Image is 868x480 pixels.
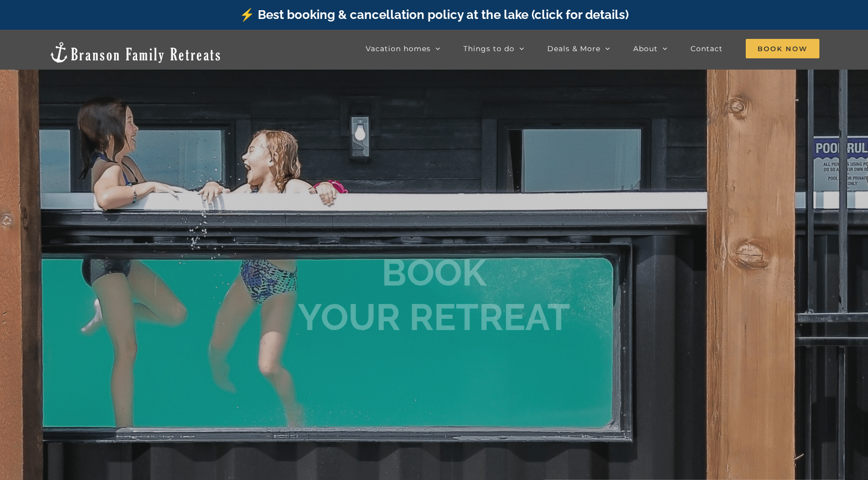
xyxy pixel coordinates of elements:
span: Book Now [746,39,819,58]
span: About [633,45,658,52]
a: Contact [691,38,723,59]
img: Branson Family Retreats Logo [49,41,222,64]
span: Contact [691,45,723,52]
a: Vacation homes [366,38,440,59]
b: BOOK YOUR RETREAT [298,251,570,339]
a: ⚡️ Best booking & cancellation policy at the lake (click for details) [239,7,629,22]
a: Book Now [746,38,819,59]
a: Deals & More [547,38,610,59]
span: Vacation homes [366,45,431,52]
a: Things to do [463,38,524,59]
span: Deals & More [547,45,600,52]
a: About [633,38,667,59]
nav: Main Menu [366,38,819,59]
span: Things to do [463,45,515,52]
